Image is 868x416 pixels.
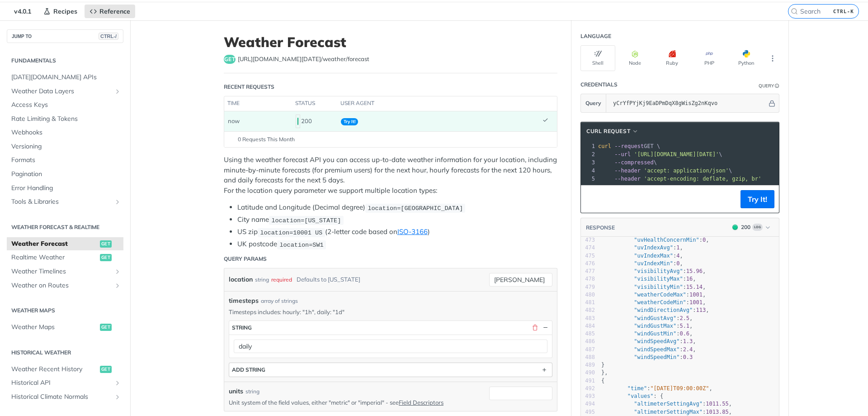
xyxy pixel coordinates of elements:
[706,409,729,415] span: 1013.85
[598,143,660,149] span: GET \
[692,45,726,71] button: PHP
[229,273,253,286] label: location
[627,393,654,399] span: "values"
[7,279,123,292] a: Weather on RoutesShow subpages for Weather on Routes
[7,29,123,43] button: JUMP TOCTRL-/
[634,237,699,243] span: "uvHealthConcernMin"
[11,156,121,165] span: Formats
[775,84,779,88] i: Information
[581,244,595,252] div: 474
[580,81,618,89] div: Credentials
[11,115,121,124] span: Rate Limiting & Tokens
[7,363,123,376] a: Weather Recent Historyget
[679,330,689,337] span: 0.6
[7,376,123,390] a: Historical APIShow subpages for Historical API
[224,34,557,50] h1: Weather Forecast
[581,361,595,369] div: 489
[11,100,121,110] span: Access Keys
[581,330,595,338] div: 485
[614,159,654,166] span: --compressed
[634,284,683,290] span: "visibilityMin"
[245,387,259,396] div: string
[100,324,112,331] span: get
[601,378,604,384] span: {
[7,265,123,278] a: Weather TimelinesShow subpages for Weather Timelines
[232,324,252,331] div: string
[732,225,738,230] span: 200
[585,99,601,107] span: Query
[9,5,36,18] span: v4.0.1
[686,284,703,290] span: 15.14
[609,94,767,112] input: apikey
[224,255,267,263] div: Query Params
[229,398,476,406] p: Unit system of the field values, either "metric" or "imperial" - see
[541,324,549,332] button: Hide
[644,167,729,174] span: 'accept: application/json'
[634,253,673,259] span: "uvIndexMax"
[581,306,595,314] div: 482
[650,385,709,392] span: "[DATE]T09:00:00Z"
[618,45,652,71] button: Node
[581,346,595,354] div: 487
[581,338,595,345] div: 486
[228,117,240,124] span: now
[601,244,683,251] span: : ,
[224,55,236,64] span: get
[601,362,604,368] span: }
[114,268,121,275] button: Show subpages for Weather Timelines
[397,227,428,236] a: ISO-3166
[38,5,82,18] a: Recipes
[634,346,679,353] span: "windSpeedMax"
[581,158,596,167] div: 3
[341,118,358,125] span: Try It!
[224,96,292,111] th: time
[601,385,712,392] span: : ,
[7,390,123,404] a: Historical Climate NormalsShow subpages for Historical Climate Normals
[767,99,777,108] button: Hide
[85,5,135,18] a: Reference
[601,338,696,344] span: : ,
[634,299,686,306] span: "weatherCodeMin"
[114,393,121,401] button: Show subpages for Historical Climate Normals
[99,33,118,40] span: CTRL-/
[614,143,644,149] span: --request
[598,151,722,158] span: \
[689,299,703,306] span: 1001
[581,291,595,299] div: 480
[7,98,123,112] a: Access Keys
[703,237,706,243] span: 0
[601,268,706,274] span: : ,
[634,151,719,158] span: '[URL][DOMAIN_NAME][DATE]'
[634,307,693,313] span: "windDirectionAvg"
[7,195,123,209] a: Tools & LibrariesShow subpages for Tools & Libraries
[11,378,112,387] span: Historical API
[686,268,703,274] span: 15.96
[7,237,123,251] a: Weather Forecastget
[255,273,269,286] div: string
[581,354,595,361] div: 488
[271,217,341,224] span: location=[US_STATE]
[614,176,641,182] span: --header
[581,252,595,260] div: 475
[683,338,693,344] span: 1.3
[601,237,709,243] span: : ,
[297,273,360,286] div: Defaults to [US_STATE]
[791,8,798,15] svg: Search
[7,223,123,231] h2: Weather Forecast & realtime
[229,387,243,396] label: units
[634,409,703,415] span: "altimeterSettingMax"
[11,323,98,332] span: Weather Maps
[99,7,130,15] span: Reference
[741,190,774,208] button: Try It!
[7,57,123,65] h2: Fundamentals
[581,299,595,306] div: 481
[11,253,98,262] span: Realtime Weather
[581,94,606,112] button: Query
[7,251,123,264] a: Realtime Weatherget
[686,276,693,282] span: 16
[583,127,642,136] button: cURL Request
[634,260,673,267] span: "uvIndexMin"
[598,143,611,149] span: curl
[11,170,121,179] span: Pagination
[229,363,552,377] button: ADD string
